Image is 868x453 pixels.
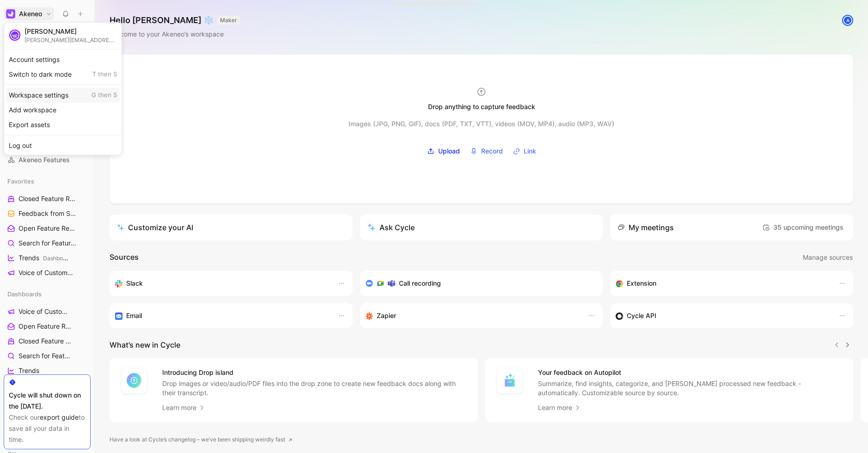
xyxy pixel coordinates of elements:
div: Export assets [6,117,120,132]
span: T then S [92,70,117,79]
div: Log out [6,138,120,153]
div: Switch to dark mode [6,67,120,82]
div: [PERSON_NAME] [24,27,117,36]
div: [PERSON_NAME][EMAIL_ADDRESS][DOMAIN_NAME] [24,37,117,43]
span: G then S [92,91,117,99]
div: Account settings [6,52,120,67]
div: Add workspace [6,103,120,117]
img: avatar [10,31,19,40]
div: Workspace settings [6,88,120,103]
div: AkeneoAkeneo [4,22,122,155]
